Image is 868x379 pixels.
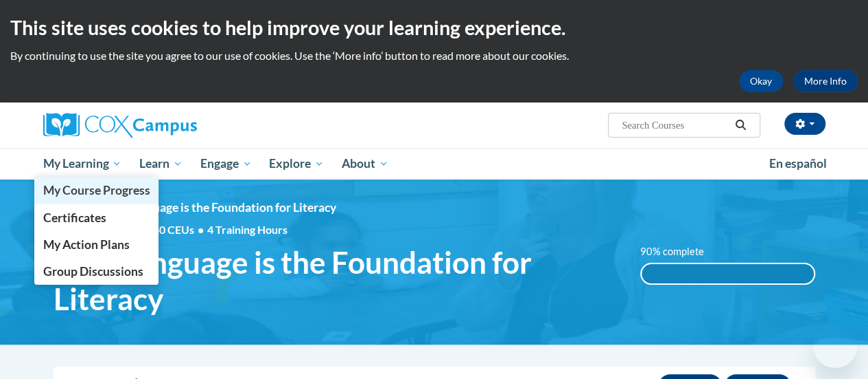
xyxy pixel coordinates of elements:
span: 4 Training Hours [207,223,288,236]
span: Certificates [43,210,106,225]
div: 100% [642,264,814,283]
label: 90% complete [640,244,719,259]
span: My Course Progress [43,183,150,197]
span: My Learning [43,155,121,172]
span: Oral Language is the Foundation for Literacy [54,244,620,317]
a: Cox Campus [43,113,290,138]
h2: This site uses cookies to help improve your learning experience. [10,14,858,41]
a: My Learning [34,148,131,180]
span: Explore [269,155,324,172]
a: More Info [793,70,858,92]
a: Certificates [34,204,159,231]
input: Search Courses [620,117,730,133]
span: Oral Language is the Foundation for Literacy [102,200,336,215]
a: My Course Progress [34,177,159,204]
iframe: Button to launch messaging window [813,324,857,368]
button: Account Settings [784,113,825,135]
span: My Action Plans [43,237,129,252]
a: Learn [130,148,191,180]
button: Search [730,117,751,133]
a: Group Discussions [34,258,159,285]
button: Okay [739,70,783,92]
div: Main menu [33,148,836,180]
span: About [342,155,388,172]
a: En español [760,149,836,178]
span: En español [769,156,827,171]
a: Explore [260,148,333,180]
a: Engage [191,148,261,180]
span: Engage [200,155,252,172]
p: By continuing to use the site you agree to our use of cookies. Use the ‘More info’ button to read... [10,48,858,63]
span: Group Discussions [43,264,143,279]
span: 0.40 CEUs [144,222,207,237]
a: About [333,148,397,180]
a: My Action Plans [34,231,159,258]
span: Learn [139,155,183,172]
img: Cox Campus [43,113,197,138]
span: • [198,223,204,236]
